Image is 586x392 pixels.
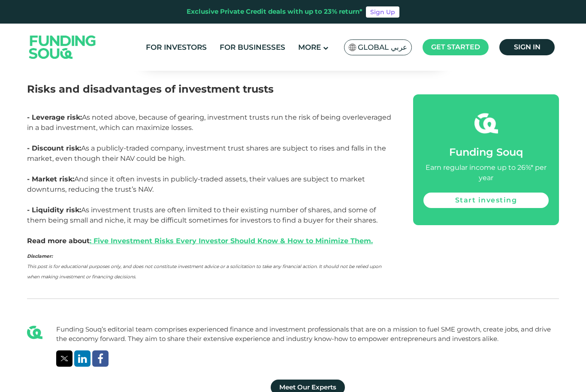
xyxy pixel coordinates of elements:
a: For Investors [144,40,209,54]
a: Start investing [423,193,549,208]
span: Risks and disadvantages of investment trusts [27,83,274,95]
div: Earn regular income up to 26%* per year [423,163,549,183]
span: As a publicly-traded company, investment trust shares are subject to rises and falls in the marke... [27,144,386,163]
img: fsicon [474,112,498,135]
span: Read more about [27,237,373,245]
span: - Discount risk: [27,144,81,152]
span: - Leverage risk: [27,113,82,121]
span: Global عربي [358,42,407,52]
span: As investment trusts are often limited to their existing number of shares, and some of them being... [27,206,379,224]
img: SA Flag [349,44,356,51]
div: Funding Souq’s editorial team comprises experienced finance and investment professionals that are... [56,325,559,344]
img: twitter [60,356,68,361]
span: Get started [431,43,480,51]
img: Logo [21,25,105,69]
a: Sign Up [366,6,399,18]
span: And since it often invests in publicly-traded assets, their values are subject to market downturn... [27,175,365,193]
a: : Five Investment Risks Every Investor Should Know & How to Minimize Them. [90,237,373,245]
span: As noted above, because of gearing, investment trusts run the risk of being overleveraged in a ba... [27,113,391,132]
a: Sign in [499,39,555,55]
span: Funding Souq [449,146,523,158]
a: For Businesses [217,40,287,54]
em: This post is for educational purposes only, and does not constitute investment advice or a solici... [27,264,381,280]
em: Disclamer: [27,253,53,259]
img: Blog Author [27,325,42,340]
span: More [298,43,321,51]
span: - Liquidity risk: [27,206,81,214]
div: Exclusive Private Credit deals with up to 23% return* [187,7,362,17]
span: Sign in [514,43,541,51]
span: - Market risk: [27,175,74,183]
